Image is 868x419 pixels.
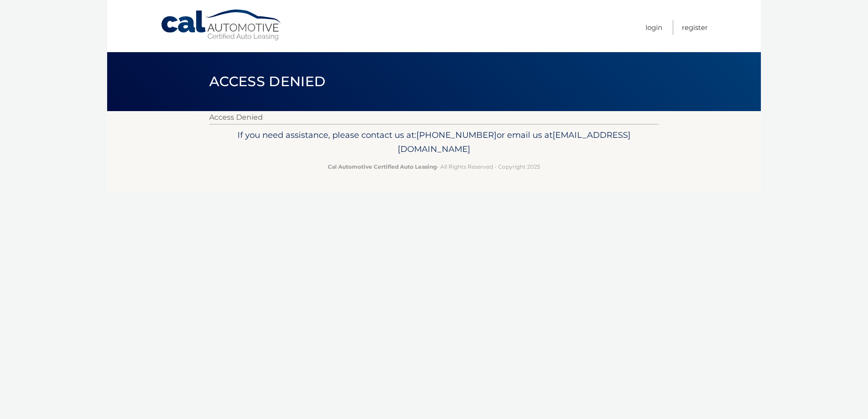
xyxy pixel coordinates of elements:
[416,130,497,140] span: [PHONE_NUMBER]
[328,163,437,170] strong: Cal Automotive Certified Auto Leasing
[646,20,662,35] a: Login
[209,111,659,124] p: Access Denied
[215,162,653,171] p: - All Rights Reserved - Copyright 2025
[215,128,653,157] p: If you need assistance, please contact us at: or email us at
[209,73,325,90] span: Access Denied
[160,9,283,41] a: Cal Automotive
[682,20,708,35] a: Register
